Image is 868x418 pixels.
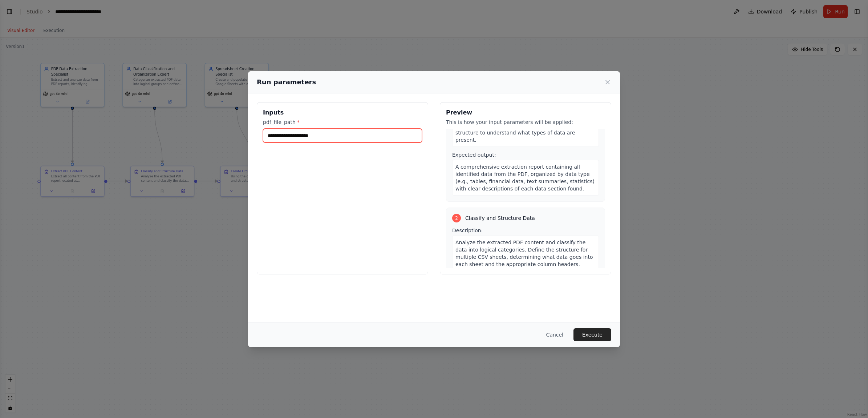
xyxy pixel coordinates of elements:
span: A comprehensive extraction report containing all identified data from the PDF, organized by data ... [455,164,595,192]
span: . Identify and extract different types of data including tables, numerical data, text sections, a... [455,108,595,143]
h3: Preview [446,108,605,117]
label: pdf_file_path [263,118,422,126]
button: Execute [573,328,611,341]
p: This is how your input parameters will be applied: [446,118,605,126]
div: 2 [452,214,461,222]
h3: Inputs [263,108,422,117]
span: Analyze the extracted PDF content and classify the data into logical categories. Define the struc... [455,240,594,289]
span: Description: [452,228,483,233]
span: Classify and Structure Data [465,214,535,222]
span: Expected output: [452,152,496,158]
button: Cancel [540,328,569,341]
h2: Run parameters [257,77,316,87]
